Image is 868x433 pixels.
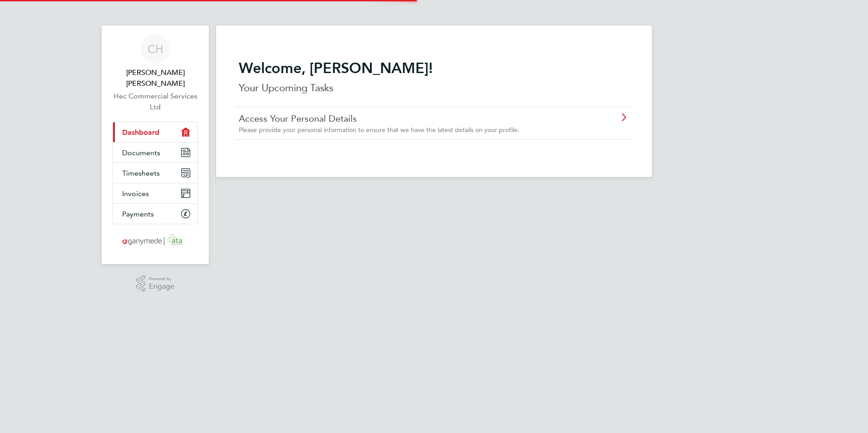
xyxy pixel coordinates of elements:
[122,148,160,157] span: Documents
[120,233,191,248] img: ganymedesolutions-logo-retina.png
[239,126,519,134] span: Please provide your personal information to ensure that we have the latest details on your profile.
[149,283,174,290] span: Engage
[113,163,197,183] a: Timesheets
[122,189,149,198] span: Invoices
[136,275,175,292] a: Powered byEngage
[113,204,197,224] a: Payments
[113,34,198,89] a: CH[PERSON_NAME] [PERSON_NAME]
[113,91,198,113] a: Hec Commercial Services Ltd
[122,128,159,137] span: Dashboard
[102,25,209,264] nav: Main navigation
[239,113,578,124] a: Access Your Personal Details
[239,59,629,77] h2: Welcome, [PERSON_NAME]!
[113,143,197,162] a: Documents
[122,169,160,177] span: Timesheets
[113,233,198,248] a: Go to home page
[113,122,197,142] a: Dashboard
[113,183,197,203] a: Invoices
[149,275,174,283] span: Powered by
[148,43,163,55] span: CH
[113,67,198,89] span: Connor Hollingsworth
[122,210,154,218] span: Payments
[239,81,629,95] p: Your Upcoming Tasks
